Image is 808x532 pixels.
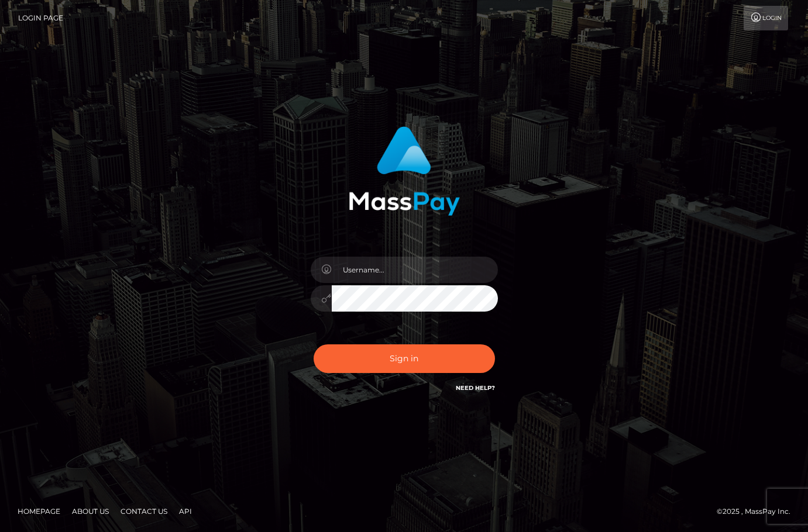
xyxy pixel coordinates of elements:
a: Homepage [13,502,65,520]
a: About Us [67,502,114,520]
input: Username... [332,257,498,283]
img: MassPay Login [349,126,460,216]
a: API [174,502,197,520]
a: Login [744,6,788,30]
div: © 2025 , MassPay Inc. [717,505,799,518]
a: Login Page [18,6,63,30]
a: Contact Us [116,502,172,520]
a: Need Help? [456,384,495,392]
button: Sign in [314,344,495,373]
